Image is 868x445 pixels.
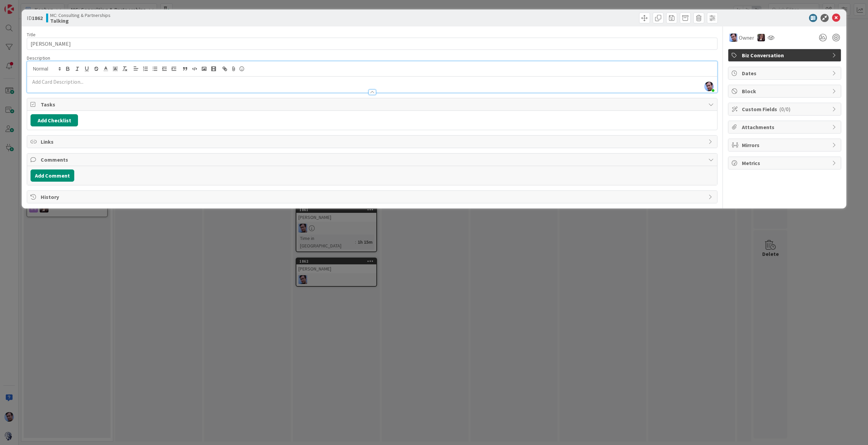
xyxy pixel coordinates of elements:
[742,87,829,95] span: Block
[739,34,754,42] span: Owner
[742,123,829,131] span: Attachments
[757,34,765,41] img: TD
[41,100,705,108] span: Tasks
[41,138,705,146] span: Links
[41,156,705,164] span: Comments
[50,18,111,23] b: Talking
[704,82,714,91] img: 1h7l4qjWAP1Fo8liPYTG9Z7tLcljo6KC.jpg
[31,114,78,126] button: Add Checklist
[27,38,717,50] input: type card name here...
[27,32,36,38] label: Title
[742,69,829,77] span: Dates
[742,159,829,167] span: Metrics
[742,105,829,113] span: Custom Fields
[729,34,737,42] img: JB
[50,13,111,18] span: MC: Consulting & Partnerships
[742,141,829,149] span: Mirrors
[742,51,829,59] span: Biz Conversation
[779,106,790,113] span: ( 0/0 )
[32,15,43,21] b: 1862
[41,193,705,201] span: History
[27,14,43,22] span: ID
[31,169,74,182] button: Add Comment
[27,55,50,61] span: Description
